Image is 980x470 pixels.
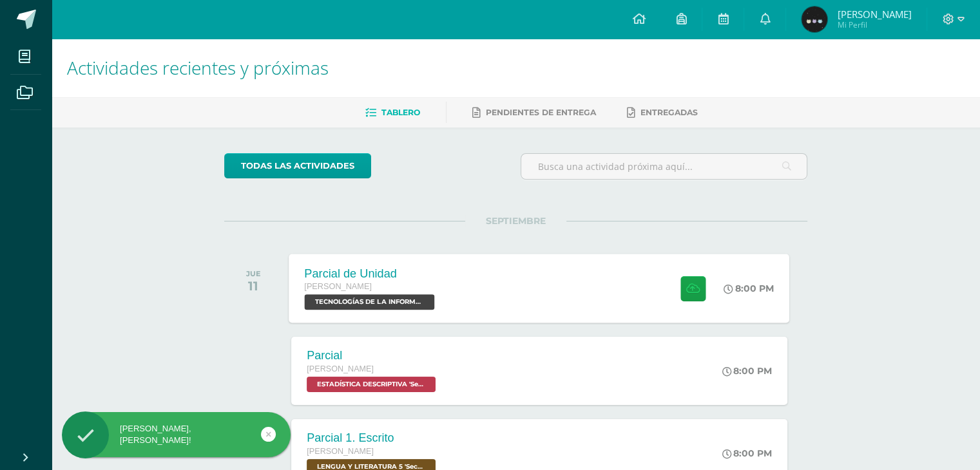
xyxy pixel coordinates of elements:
[640,108,698,117] span: Entregadas
[521,154,807,179] input: Busca una actividad próxima aquí...
[62,423,291,446] div: [PERSON_NAME], [PERSON_NAME]!
[381,108,420,117] span: Tablero
[305,294,435,310] span: TECNOLOGÍAS DE LA INFORMACIÓN Y LA COMUNICACIÓN 5 'Sección B'
[67,55,329,80] span: Actividades recientes y próximas
[722,447,772,459] div: 8:00 PM
[246,269,261,278] div: JUE
[307,364,374,373] span: [PERSON_NAME]
[246,278,261,294] div: 11
[307,431,439,445] div: Parcial 1. Escrito
[472,102,596,123] a: Pendientes de entrega
[224,153,371,178] a: todas las Actividades
[837,8,911,21] span: [PERSON_NAME]
[486,108,596,117] span: Pendientes de entrega
[724,283,774,294] div: 8:00 PM
[305,282,372,291] span: [PERSON_NAME]
[307,349,439,362] div: Parcial
[802,6,827,32] img: 8bf85ff83f56496377f7286f058f927d.png
[365,102,420,123] a: Tablero
[837,19,911,30] span: Mi Perfil
[307,447,374,456] span: [PERSON_NAME]
[465,215,566,227] span: SEPTIEMBRE
[305,267,438,280] div: Parcial de Unidad
[722,365,772,377] div: 8:00 PM
[307,377,436,392] span: ESTADÍSTICA DESCRIPTIVA 'Sección B'
[627,102,698,123] a: Entregadas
